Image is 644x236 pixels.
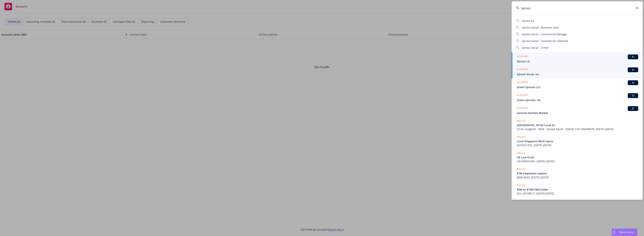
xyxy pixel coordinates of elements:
[517,67,528,72] h5: ACCOUNT
[612,229,637,236] button: Nova Assist
[522,26,558,29] span: Sprout Social - Business Auto
[517,171,638,175] span: $1M Employed Lawyers
[512,149,643,165] a: POLICYUK Loal EL/GLUKCAND41581, [DATE]-[DATE]
[517,167,525,171] h5: POLICY
[517,191,638,195] span: EOL-241398 7/, [DATE]-[DATE]
[522,19,534,22] span: Sprout LA
[512,78,643,91] a: ACCOUNTBIGreen Sprouts LLC
[517,139,638,143] span: Local Singapore Work injury
[512,65,643,78] a: ACCOUNTBISprout Social, Inc
[512,91,643,104] a: ACCOUNTBIGreen Sprouts, Inc.
[517,85,638,89] span: Green Sprouts LLC
[517,72,638,76] span: Sprout Social, Inc
[517,155,638,159] span: UK Loal EL/GL
[517,175,638,179] span: J06813653, [DATE]-[DATE]
[512,117,643,133] a: POLICY[GEOGRAPHIC_DATA] Local GLTo be assigned - 3024 - Sprout Social - [DATE] 1751396469078, [DA...
[629,81,637,84] span: BI
[517,119,525,123] h5: POLICY
[517,54,528,59] h5: ACCOUNT
[517,111,638,115] span: Sprouts Farmers Market
[517,135,525,139] h5: POLICY
[512,104,643,117] a: ACCOUNTBISprouts Farmers Market
[517,80,528,85] h5: ACCOUNT
[517,159,638,163] span: UKCAND41581, [DATE]-[DATE]
[517,98,638,102] span: Green Sprouts, Inc.
[517,123,638,127] span: [GEOGRAPHIC_DATA] Local GL
[629,68,637,71] span: BI
[517,127,638,131] span: To be assigned - 3024 - Sprout Social - [DATE] 1751396469078, [DATE]-[DATE]
[517,93,528,98] h5: ACCOUNT
[512,52,643,65] a: ACCOUNTBISprout LA
[512,133,643,149] a: POLICYLocal Singapore Work injury60105217GS, [DATE]-[DATE]
[517,59,638,63] span: Sprout LA
[612,229,616,236] div: Drag to move
[522,46,548,49] span: Sprout Social - Crime
[512,181,643,197] a: POLICY$5M xs $15M E&O/CyberEOL-241398 7/, [DATE]-[DATE]
[517,143,638,147] span: 60105217GS, [DATE]-[DATE]
[517,188,638,191] span: $5M xs $15M E&O/Cyber
[517,183,525,187] h5: POLICY
[619,231,634,234] span: Nova Assist
[512,165,643,181] a: POLICY$1M Employed LawyersJ06813653, [DATE]-[DATE]
[512,1,643,15] input: Search...
[629,94,637,97] span: BI
[517,151,525,155] h5: POLICY
[629,55,637,59] span: BI
[629,107,637,110] span: BI
[522,39,568,43] span: Sprout Social - Commercial Umbrella
[522,32,566,36] span: Sprout Social - Commercial Package
[517,106,528,111] h5: ACCOUNT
